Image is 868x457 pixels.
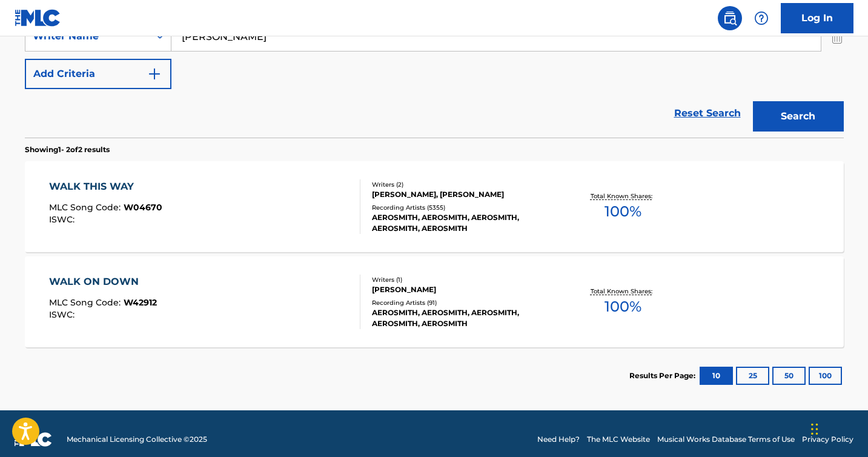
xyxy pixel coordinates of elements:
a: Need Help? [537,434,580,445]
div: [PERSON_NAME] [372,284,555,295]
div: [PERSON_NAME], [PERSON_NAME] [372,189,555,200]
button: Search [753,101,844,132]
a: Reset Search [668,100,747,127]
span: W42912 [124,297,157,308]
a: Log In [781,3,853,33]
div: Writers ( 1 ) [372,275,555,284]
button: 25 [736,367,769,385]
span: ISWC : [49,214,78,225]
img: search [723,11,737,25]
img: MLC Logo [15,9,61,27]
a: WALK THIS WAYMLC Song Code:W04670ISWC:Writers (2)[PERSON_NAME], [PERSON_NAME]Recording Artists (5... [25,161,844,252]
div: Recording Artists ( 5355 ) [372,203,555,212]
div: Drag [811,411,818,447]
div: Writers ( 2 ) [372,180,555,189]
button: 100 [809,367,842,385]
div: Writer Name [33,29,142,44]
span: MLC Song Code : [49,202,124,213]
button: 10 [700,367,733,385]
a: The MLC Website [587,434,650,445]
div: Recording Artists ( 91 ) [372,298,555,307]
span: ISWC : [49,309,78,320]
button: 50 [772,367,806,385]
div: WALK THIS WAY [49,179,162,194]
div: AEROSMITH, AEROSMITH, AEROSMITH, AEROSMITH, AEROSMITH [372,212,555,234]
a: Privacy Policy [802,434,853,445]
p: Results Per Page: [629,370,698,381]
div: Help [749,6,774,30]
a: Musical Works Database Terms of Use [657,434,795,445]
a: WALK ON DOWNMLC Song Code:W42912ISWC:Writers (1)[PERSON_NAME]Recording Artists (91)AEROSMITH, AER... [25,256,844,347]
a: Public Search [718,6,742,30]
span: 100 % [605,201,641,222]
button: Add Criteria [25,59,171,89]
div: WALK ON DOWN [49,275,157,289]
span: MLC Song Code : [49,297,124,308]
img: help [754,11,769,25]
span: W04670 [124,202,162,213]
span: 100 % [605,296,641,318]
iframe: Chat Widget [807,399,868,457]
div: AEROSMITH, AEROSMITH, AEROSMITH, AEROSMITH, AEROSMITH [372,307,555,329]
img: Delete Criterion [830,21,844,52]
img: 9d2ae6d4665cec9f34b9.svg [147,67,162,81]
p: Total Known Shares: [591,287,655,296]
p: Showing 1 - 2 of 2 results [25,144,110,155]
span: Mechanical Licensing Collective © 2025 [67,434,207,445]
p: Total Known Shares: [591,192,655,201]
